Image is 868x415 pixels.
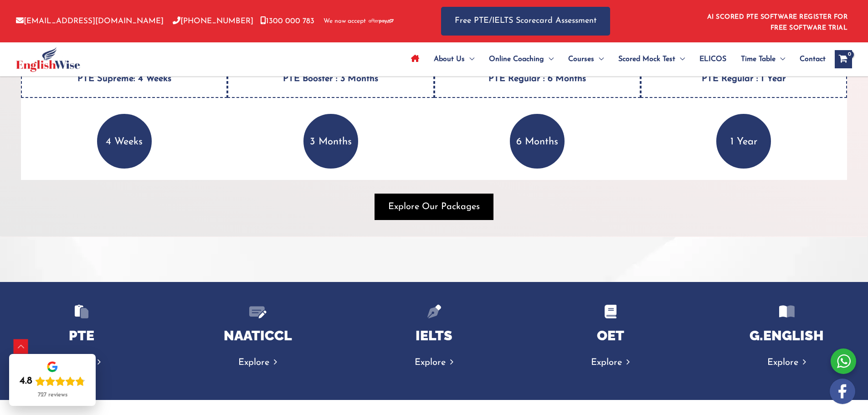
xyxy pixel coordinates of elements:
[707,14,848,31] a: AI SCORED PTE SOFTWARE REGISTER FOR FREE SOFTWARE TRIAL
[510,114,565,169] p: 6 Months
[238,358,277,367] a: Explore
[716,114,771,169] p: 1 Year
[303,114,358,169] p: 3 Months
[16,47,80,72] img: cropped-ew-logo
[568,43,594,75] span: Courses
[20,375,85,388] div: Rating: 4.8 out of 5
[767,358,806,367] a: Explore
[465,43,474,75] span: Menu Toggle
[369,19,394,24] img: Afterpay-Logo
[16,17,164,25] a: [EMAIL_ADDRESS][DOMAIN_NAME]
[38,391,67,399] div: 727 reviews
[404,43,826,75] nav: Site Navigation: Main Menu
[97,114,152,169] p: 4 Weeks
[692,43,734,75] a: ELICOS
[591,358,630,367] a: Explore
[714,328,859,344] h4: G.ENGLISH
[741,43,776,75] span: Time Table
[388,200,480,213] span: Explore Our Packages
[227,57,434,98] h4: PTE Booster : 3 Months
[375,194,493,220] button: Explore Our Packages
[434,43,465,75] span: About Us
[434,57,641,98] h4: PTE Regular : 6 Months
[260,17,314,25] a: 1300 000 783
[9,328,154,344] h4: PTE
[415,358,453,367] a: Explore
[185,328,330,344] h4: NAATICCL
[835,50,852,68] a: View Shopping Cart, empty
[482,43,561,75] a: Online CoachingMenu Toggle
[594,43,604,75] span: Menu Toggle
[441,7,610,36] a: Free PTE/IELTS Scorecard Assessment
[641,57,847,98] h4: PTE Regular : 1 Year
[776,43,785,75] span: Menu Toggle
[426,43,482,75] a: About UsMenu Toggle
[561,43,611,75] a: CoursesMenu Toggle
[830,379,855,404] img: white-facebook.png
[173,17,253,25] a: [PHONE_NUMBER]
[699,43,726,75] span: ELICOS
[675,43,685,75] span: Menu Toggle
[792,43,826,75] a: Contact
[611,43,692,75] a: Scored Mock TestMenu Toggle
[800,43,826,75] span: Contact
[734,43,792,75] a: Time TableMenu Toggle
[21,57,227,98] h4: PTE Supreme: 4 Weeks
[20,375,32,388] div: 4.8
[362,328,506,344] h4: IELTS
[618,43,675,75] span: Scored Mock Test
[538,328,683,344] h4: OET
[489,43,544,75] span: Online Coaching
[702,6,852,36] aside: Header Widget 1
[544,43,554,75] span: Menu Toggle
[324,17,366,26] span: We now accept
